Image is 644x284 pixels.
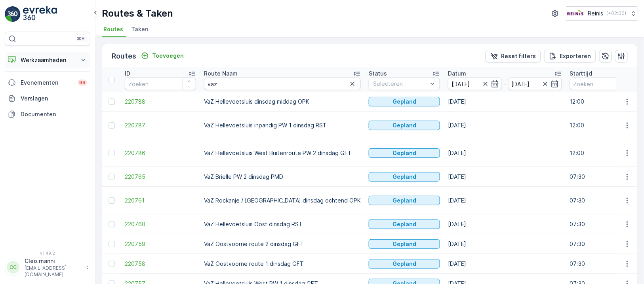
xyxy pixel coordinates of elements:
[5,91,90,106] a: Verslagen
[131,25,149,33] span: Taken
[138,51,187,61] button: Toevoegen
[486,50,541,62] button: Reset filters
[504,79,507,89] p: -
[570,70,593,78] p: Starttijd
[560,52,591,60] p: Exporteren
[109,241,115,247] div: Toggle Row Selected
[109,150,115,156] div: Toggle Row Selected
[125,260,196,268] a: 220758
[21,95,87,102] p: Verslagen
[369,196,440,205] button: Gepland
[7,261,19,274] div: CC
[112,51,136,62] p: Routes
[109,261,115,267] div: Toggle Row Selected
[5,106,90,122] a: Documenten
[444,214,566,234] td: [DATE]
[109,221,115,227] div: Toggle Row Selected
[392,197,416,204] p: Gepland
[544,50,596,62] button: Exporteren
[5,251,90,256] span: v 1.49.2
[204,78,361,90] input: Zoeken
[125,197,196,204] a: 220761
[77,36,85,42] p: ⌘B
[369,259,440,269] button: Gepland
[5,75,90,91] a: Evenementen99
[125,149,196,157] a: 220786
[444,139,566,167] td: [DATE]
[21,56,74,64] p: Werkzaamheden
[109,174,115,180] div: Toggle Row Selected
[392,260,416,268] p: Gepland
[109,98,115,105] div: Toggle Row Selected
[444,92,566,112] td: [DATE]
[102,7,173,20] p: Routes & Taken
[570,78,641,90] input: Zoeken
[204,70,238,78] p: Route Naam
[109,122,115,129] div: Toggle Row Selected
[392,220,416,228] p: Gepland
[200,187,365,214] td: VaZ Rockanje / [GEOGRAPHIC_DATA] dinsdag ochtend OPK
[79,80,86,86] p: 99
[109,197,115,204] div: Toggle Row Selected
[448,70,466,78] p: Datum
[152,52,184,60] p: Toevoegen
[5,257,90,278] button: CCCleo.manni[EMAIL_ADDRESS][DOMAIN_NAME]
[444,112,566,139] td: [DATE]
[392,121,416,129] p: Gepland
[369,148,440,158] button: Gepland
[200,254,365,274] td: VaZ Oostvoorne route 1 dinsdag GFT
[103,25,123,33] span: Routes
[200,92,365,112] td: VaZ Hellevoetsluis dinsdag middag OPK
[369,172,440,182] button: Gepland
[369,70,387,78] p: Status
[125,78,196,90] input: Zoeken
[369,220,440,229] button: Gepland
[125,173,196,181] a: 220765
[607,10,627,17] p: ( +02:00 )
[373,80,428,88] p: Selecteren
[392,149,416,157] p: Gepland
[125,220,196,228] a: 220760
[21,110,87,118] p: Documenten
[125,121,196,129] a: 220787
[444,167,566,187] td: [DATE]
[125,98,196,106] a: 220788
[588,9,604,17] p: Reinis
[369,239,440,249] button: Gepland
[369,97,440,106] button: Gepland
[501,52,536,60] p: Reset filters
[125,240,196,248] a: 220759
[200,139,365,167] td: VaZ Hellevoetsluis West Buitenroute PW 2 dinsdag GFT
[21,79,73,87] p: Evenementen
[444,254,566,274] td: [DATE]
[200,112,365,139] td: VaZ Hellevoetsluis inpandig PW 1 dinsdag RST
[448,78,502,90] input: dd/mm/yyyy
[5,6,21,22] img: logo
[444,187,566,214] td: [DATE]
[392,240,416,248] p: Gepland
[566,9,585,18] img: Reinis-Logo-Vrijstaand_Tekengebied-1-copy2_aBO4n7j.png
[392,98,416,106] p: Gepland
[125,70,130,78] p: ID
[200,234,365,254] td: VaZ Oostvoorne route 2 dinsdag GFT
[25,257,82,265] p: Cleo.manni
[200,214,365,234] td: VaZ Hellevoetsluis Oost dinsdag RST
[444,234,566,254] td: [DATE]
[392,173,416,181] p: Gepland
[369,121,440,130] button: Gepland
[508,78,562,90] input: dd/mm/yyyy
[25,265,82,278] p: [EMAIL_ADDRESS][DOMAIN_NAME]
[200,167,365,187] td: VaZ Brielle PW 2 dinsdag PMD
[566,6,638,21] button: Reinis(+02:00)
[5,52,90,68] button: Werkzaamheden
[23,6,57,22] img: logo_light-DOdMpM7g.png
